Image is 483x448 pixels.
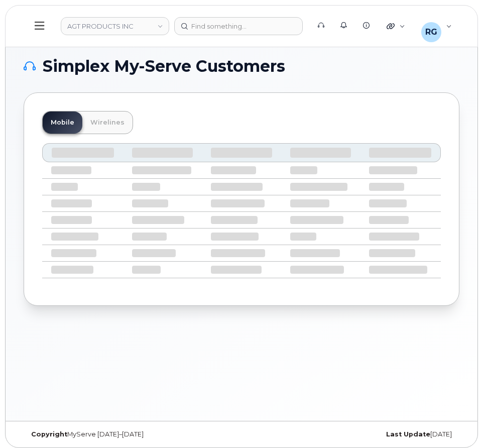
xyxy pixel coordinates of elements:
span: Simplex My-Serve Customers [43,59,285,74]
strong: Last Update [386,430,430,438]
strong: Copyright [31,430,67,438]
a: Wirelines [82,111,133,134]
div: MyServe [DATE]–[DATE] [24,430,241,438]
div: [DATE] [241,430,459,438]
a: Mobile [43,111,82,134]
